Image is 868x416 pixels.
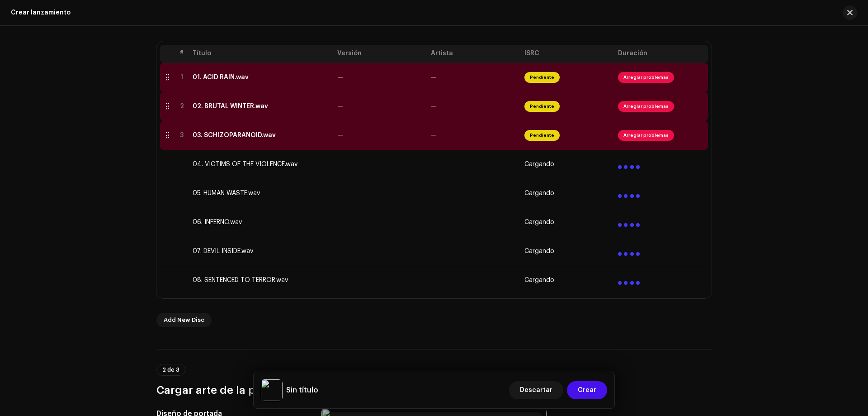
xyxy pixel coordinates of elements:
[524,277,554,284] span: Cargando
[618,130,674,141] span: Arreglar problemas
[578,381,596,399] span: Crear
[175,45,189,63] th: #
[524,130,560,141] span: Pendiente
[524,190,554,197] span: Cargando
[618,101,674,112] span: Arreglar problemas
[431,74,437,81] span: —
[524,72,560,83] span: Pendiente
[164,311,204,329] span: Add New Disc
[524,161,554,168] span: Cargando
[567,381,607,399] button: Crear
[261,379,283,401] img: 7dc421d1-f578-4b61-bba9-c0858c9928d5
[334,45,427,63] th: Versión
[337,132,343,139] span: —
[156,313,212,327] button: Add New Disc
[162,367,179,373] span: 2 de 3
[189,179,334,208] td: 05. HUMAN WASTE.wav
[337,103,343,110] span: —
[286,385,318,396] h5: Sin título
[521,45,614,63] th: ISRC
[614,45,708,63] th: Duración
[189,237,334,266] td: 07. DEVIL INSIDE.wav
[193,74,249,81] div: 01. ACID RAIN.wav
[524,101,560,112] span: Pendiente
[189,45,334,63] th: Título
[156,383,712,397] h3: Cargar arte de la portada
[189,150,334,179] td: 04. VICTIMS OF THE VIOLENCE.wav
[520,381,552,399] span: Descartar
[193,103,268,110] div: 02. BRUTAL WINTER.wav
[524,219,554,226] span: Cargando
[193,132,276,139] div: 03. SCHIZOPARANOID.wav
[524,248,554,255] span: Cargando
[509,381,563,399] button: Descartar
[189,208,334,237] td: 06. INFERNO.wav
[189,266,334,295] td: 08. SENTENCED TO TERROR.wav
[431,103,437,110] span: —
[427,45,521,63] th: Artista
[431,132,437,139] span: —
[618,72,674,83] span: Arreglar problemas
[337,74,343,81] span: —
